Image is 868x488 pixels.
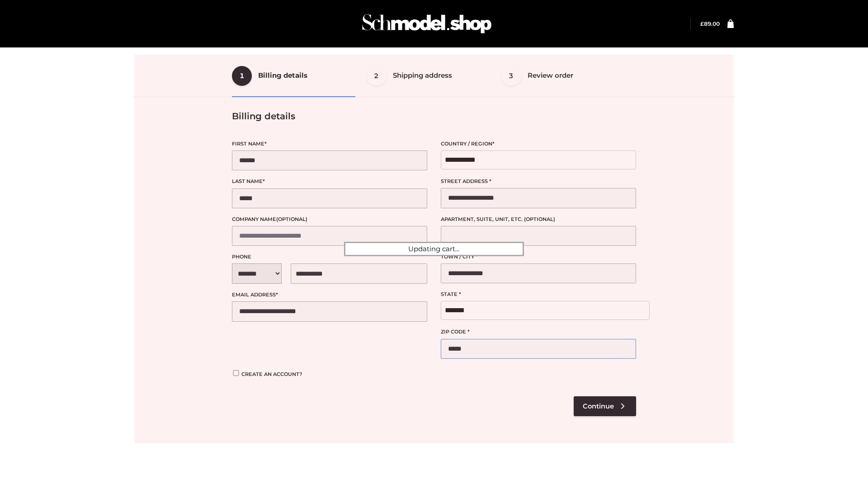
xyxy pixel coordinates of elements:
img: Schmodel Admin 964 [359,6,495,42]
a: £89.00 [700,20,720,27]
bdi: 89.00 [700,20,720,27]
div: Updating cart... [344,242,524,256]
span: £ [700,20,704,27]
